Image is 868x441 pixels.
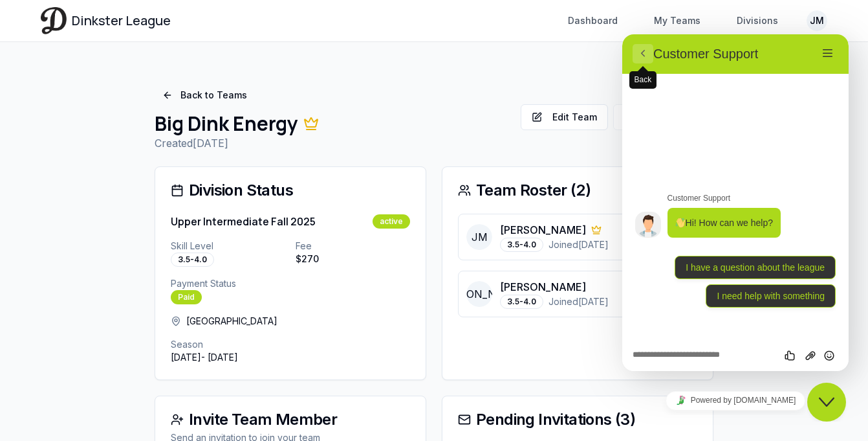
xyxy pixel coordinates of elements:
[171,277,410,290] p: Payment Status
[171,240,285,253] p: Skill Level
[186,315,277,328] span: [GEOGRAPHIC_DATA]
[521,104,608,130] button: Edit Team
[171,183,410,198] div: Division Status
[560,9,625,32] a: Dashboard
[548,238,609,251] span: Joined [DATE]
[500,222,586,238] p: [PERSON_NAME]
[296,240,410,253] p: Fee
[458,412,697,427] div: Pending Invitations ( 3 )
[296,253,410,266] p: $ 270
[41,7,67,34] img: Dinkster
[622,386,849,415] iframe: chat widget
[373,214,410,229] div: active
[729,9,786,32] a: Divisions
[72,12,171,30] span: Dinkster League
[458,183,697,198] div: Team Roster ( 2 )
[807,10,827,31] button: JM
[548,295,609,308] span: Joined [DATE]
[466,281,492,307] span: [PERSON_NAME]
[466,224,492,250] span: JM
[622,34,849,371] iframe: chat widget
[41,7,171,34] a: Dinkster League
[155,84,255,107] a: Back to Teams
[646,9,708,32] a: My Teams
[171,338,410,351] p: Season
[807,383,849,422] iframe: chat widget
[500,295,543,309] div: 3.5-4.0
[500,279,586,295] p: [PERSON_NAME]
[171,214,316,229] h3: Upper Intermediate Fall 2025
[171,412,410,427] div: Invite Team Member
[155,112,510,135] h1: Big Dink Energy
[171,290,202,304] div: Paid
[171,253,214,267] div: 3.5-4.0
[155,135,510,151] p: Created [DATE]
[500,238,543,252] div: 3.5-4.0
[171,351,410,364] p: [DATE] - [DATE]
